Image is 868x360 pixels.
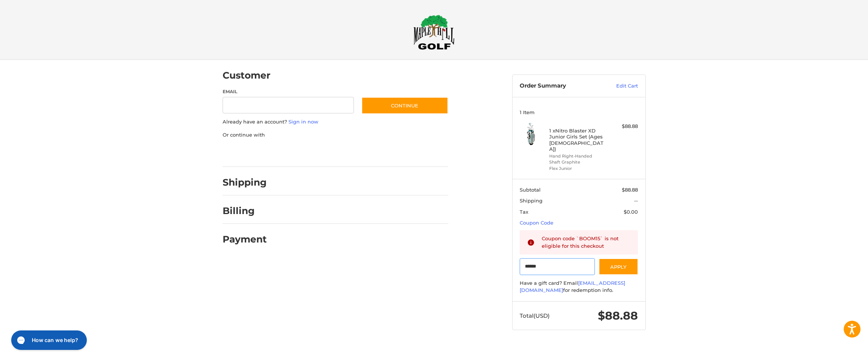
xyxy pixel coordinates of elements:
[549,128,606,152] h4: 1 x Nitro Blaster XD Junior Girls Set (Ages [DEMOGRAPHIC_DATA])
[624,209,638,215] span: $0.00
[361,97,448,114] button: Continue
[223,131,448,139] p: Or continue with
[598,309,638,323] span: $88.88
[520,312,550,319] span: Total (USD)
[223,177,267,188] h2: Shipping
[608,123,638,130] div: $88.88
[520,198,542,204] span: Shipping
[223,234,267,245] h2: Payment
[223,88,354,95] label: Email
[520,280,638,294] div: Have a gift card? Email for redemption info.
[549,165,606,172] li: Flex Junior
[599,258,638,275] button: Apply
[223,205,266,217] h2: Billing
[7,328,89,353] iframe: Gorgias live chat messenger
[622,187,638,193] span: $88.88
[520,258,595,275] input: Gift Certificate or Coupon Code
[520,209,528,215] span: Tax
[600,82,638,90] a: Edit Cart
[520,220,553,226] a: Coupon Code
[223,70,271,81] h2: Customer
[542,235,631,250] div: Coupon code `BOOM15` is not eligible for this checkout
[288,119,318,125] a: Sign in now
[549,153,606,159] li: Hand Right-Handed
[347,146,403,159] iframe: PayPal-venmo
[634,198,638,204] span: --
[284,146,340,159] iframe: PayPal-paylater
[520,187,541,193] span: Subtotal
[549,159,606,165] li: Shaft Graphite
[520,82,600,90] h3: Order Summary
[220,146,276,159] iframe: PayPal-paypal
[413,15,455,50] img: Maple Hill Golf
[520,109,638,115] h3: 1 Item
[223,118,448,126] p: Already have an account?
